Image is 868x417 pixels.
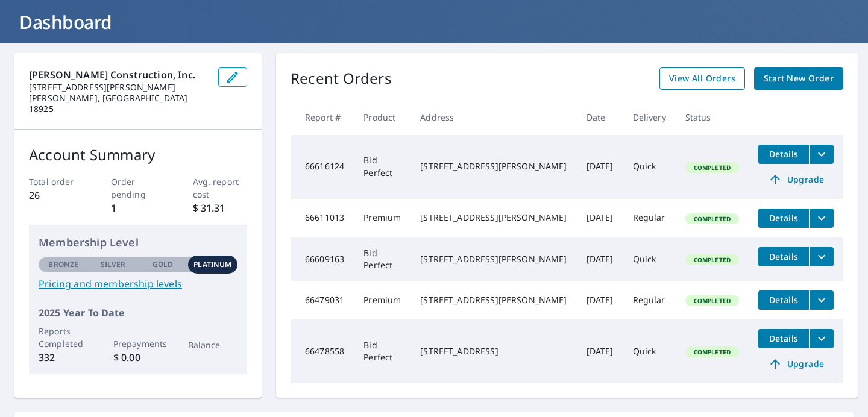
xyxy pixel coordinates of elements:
td: Bid Perfect [354,319,410,383]
p: [STREET_ADDRESS][PERSON_NAME] [29,82,209,93]
p: Balance [188,339,238,351]
p: Order pending [111,175,166,201]
td: [DATE] [577,237,623,281]
p: Silver [101,259,126,270]
span: Details [766,251,802,262]
td: [DATE] [577,199,623,237]
p: Bronze [48,259,78,270]
td: 66479031 [291,281,354,319]
td: Quick [623,135,676,199]
td: 66478558 [291,319,354,383]
p: 2025 Year To Date [39,306,237,320]
span: Upgrade [766,357,826,371]
button: detailsBtn-66611013 [758,208,809,228]
p: 332 [39,350,89,365]
p: Recent Orders [291,67,392,90]
button: filesDropdownBtn-66609163 [809,247,834,266]
p: Account Summary [29,144,247,166]
button: detailsBtn-66616124 [758,145,809,164]
span: Details [766,294,802,306]
div: [STREET_ADDRESS][PERSON_NAME] [420,253,567,265]
h1: Dashboard [14,10,854,34]
button: filesDropdownBtn-66616124 [809,145,834,164]
td: Bid Perfect [354,237,410,281]
p: [PERSON_NAME] Construction, Inc. [29,67,209,82]
span: View All Orders [669,71,735,86]
div: [STREET_ADDRESS][PERSON_NAME] [420,212,567,224]
td: [DATE] [577,281,623,319]
p: 1 [111,201,166,215]
td: Bid Perfect [354,135,410,199]
button: detailsBtn-66478558 [758,329,809,348]
p: 26 [29,188,84,202]
p: Platinum [193,259,231,270]
div: [STREET_ADDRESS] [420,345,567,357]
th: Status [676,99,749,135]
button: detailsBtn-66479031 [758,290,809,310]
td: [DATE] [577,135,623,199]
a: Upgrade [758,354,834,374]
td: 66609163 [291,237,354,281]
button: filesDropdownBtn-66479031 [809,290,834,310]
td: Premium [354,281,410,319]
button: detailsBtn-66609163 [758,247,809,266]
td: 66611013 [291,199,354,237]
p: Total order [29,175,84,188]
td: Premium [354,199,410,237]
p: $ 0.00 [113,350,163,365]
td: Regular [623,281,676,319]
span: Start New Order [764,71,834,86]
p: [PERSON_NAME], [GEOGRAPHIC_DATA] 18925 [29,93,209,114]
button: filesDropdownBtn-66478558 [809,329,834,348]
span: Details [766,333,802,344]
p: Membership Level [39,234,237,251]
p: Avg. report cost [193,175,248,201]
span: Completed [687,296,738,305]
th: Report # [291,99,354,135]
p: Reports Completed [39,325,89,350]
a: View All Orders [659,67,745,90]
span: Completed [687,215,738,223]
th: Date [577,99,623,135]
span: Completed [687,348,738,356]
td: [DATE] [577,319,623,383]
button: filesDropdownBtn-66611013 [809,208,834,228]
p: $ 31.31 [193,201,248,215]
a: Start New Order [754,67,843,90]
td: 66616124 [291,135,354,199]
td: Regular [623,199,676,237]
td: Quick [623,237,676,281]
span: Details [766,148,802,160]
p: Prepayments [113,337,163,350]
span: Completed [687,163,738,172]
a: Upgrade [758,170,834,189]
th: Address [410,99,576,135]
th: Product [354,99,410,135]
div: [STREET_ADDRESS][PERSON_NAME] [420,160,567,172]
a: Pricing and membership levels [39,277,237,291]
span: Details [766,212,802,224]
p: Gold [153,259,173,270]
th: Delivery [623,99,676,135]
span: Completed [687,256,738,264]
span: Upgrade [766,172,826,187]
div: [STREET_ADDRESS][PERSON_NAME] [420,294,567,306]
td: Quick [623,319,676,383]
